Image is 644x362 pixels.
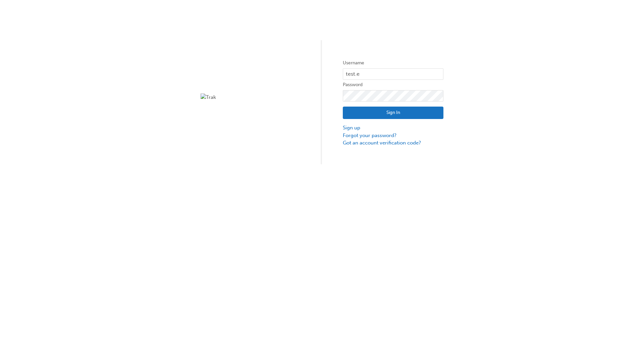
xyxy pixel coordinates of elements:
[343,124,443,132] a: Sign up
[343,68,443,80] input: Username
[343,132,443,139] a: Forgot your password?
[201,94,301,101] img: Trak
[343,139,443,147] a: Got an account verification code?
[343,59,443,67] label: Username
[343,81,443,89] label: Password
[343,107,443,119] button: Sign In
